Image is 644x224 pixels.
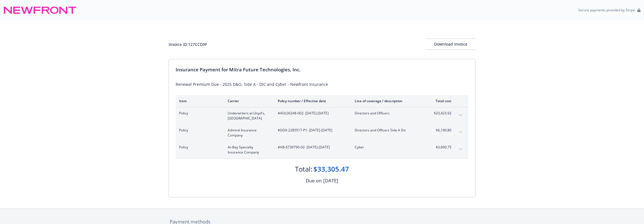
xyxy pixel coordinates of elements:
[456,128,465,137] button: expand content
[176,66,468,73] div: Insurance Payment for Mitra Future Technologies, Inc.
[179,145,219,150] span: Policy
[179,99,219,103] div: Item
[426,39,475,50] button: Download Invoice
[456,111,465,120] button: expand content
[355,111,421,116] span: Directors and Officers
[426,39,475,50] div: Download Invoice
[278,128,346,133] span: #DDX-2285517-P1 - [DATE]-[DATE]
[176,107,468,124] div: PolicyUnderwriters at Lloyd's, [GEOGRAPHIC_DATA]#ADL00248-002- [DATE]-[DATE]Directors and Officer...
[355,128,421,133] span: Directors and Officers Side A Dic
[228,111,269,121] span: Underwriters at Lloyd's, [GEOGRAPHIC_DATA]
[228,145,269,155] span: At-Bay Specialty Insurance Company
[430,99,451,103] div: Total cost
[430,128,451,133] span: $6,190.80
[430,145,451,150] span: $3,690.75
[456,145,465,154] button: expand content
[430,111,451,116] span: $23,423.92
[306,177,322,184] div: Due on
[355,145,421,150] span: Cyber
[228,99,269,103] div: Carrier
[355,99,421,103] div: Line of coverage / description
[176,81,468,87] div: Renewal Premium Due - 2025 D&O, Side A - DIC and Cyber - Newfront Insurance
[228,128,269,138] span: Admiral Insurance Company
[179,128,219,133] span: Policy
[578,8,635,12] p: Secure payments provided by Stripe
[313,164,349,174] div: $33,305.47
[169,41,207,47] div: Invoice ID: 127CCD9F
[179,111,219,116] span: Policy
[176,124,468,141] div: PolicyAdmiral Insurance Company#DDX-2285517-P1- [DATE]-[DATE]Directors and Officers Side A Dic$6,...
[278,145,346,150] span: #AB-6739790-02 - [DATE]-[DATE]
[323,177,338,184] div: [DATE]
[278,111,346,116] span: #ADL00248-002 - [DATE]-[DATE]
[176,141,468,158] div: PolicyAt-Bay Specialty Insurance Company#AB-6739790-02- [DATE]-[DATE]Cyber$3,690.75expand content
[295,164,312,174] div: Total:
[278,99,346,103] div: Policy number / Effective date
